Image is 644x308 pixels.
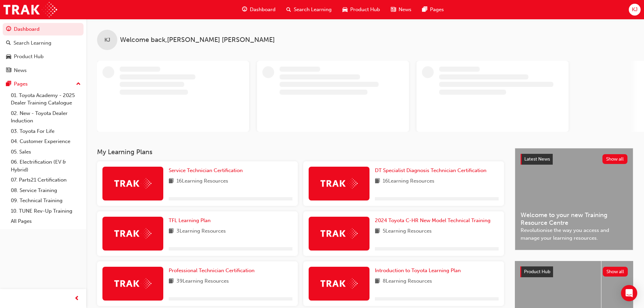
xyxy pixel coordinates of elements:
div: Pages [14,80,28,88]
a: Dashboard [3,23,84,35]
span: 8 Learning Resources [383,277,432,286]
span: pages-icon [6,81,11,87]
button: Pages [3,78,84,90]
span: Professional Technician Certification [169,267,255,274]
span: book-icon [375,277,380,286]
a: Product HubShow all [520,266,628,277]
a: Product Hub [3,50,84,63]
span: 16 Learning Resources [176,177,228,186]
span: car-icon [6,54,11,60]
span: Pages [430,6,444,14]
span: guage-icon [6,26,11,32]
a: search-iconSearch Learning [281,3,337,17]
span: Product Hub [524,269,550,275]
h3: My Learning Plans [97,148,504,156]
a: 09. Technical Training [8,195,84,206]
span: book-icon [375,227,380,236]
a: 08. Service Training [8,185,84,196]
button: KJ [629,4,641,16]
a: 06. Electrification (EV & Hybrid) [8,157,84,175]
img: Trak [114,228,151,239]
span: book-icon [169,177,174,186]
span: KJ [104,36,110,44]
button: Show all [602,154,628,164]
span: 3 Learning Resources [176,227,226,236]
span: car-icon [342,5,348,14]
a: Search Learning [3,37,84,49]
span: news-icon [391,5,396,14]
a: Latest NewsShow allWelcome to your new Training Resource CentreRevolutionise the way you access a... [515,148,633,250]
span: book-icon [169,277,174,286]
div: Open Intercom Messenger [621,285,637,301]
span: Revolutionise the way you access and manage your learning resources. [521,227,627,242]
span: 5 Learning Resources [383,227,432,236]
span: 39 Learning Resources [176,277,229,286]
div: News [14,67,27,74]
button: DashboardSearch LearningProduct HubNews [3,22,84,78]
span: Service Technician Certification [169,167,243,173]
span: guage-icon [242,5,247,14]
a: 10. TUNE Rev-Up Training [8,206,84,216]
span: up-icon [76,80,81,89]
img: Trak [320,278,358,289]
span: Welcome to your new Training Resource Centre [521,211,627,227]
span: KJ [632,6,638,14]
button: Show all [603,267,628,277]
span: Dashboard [250,6,276,14]
div: Search Learning [14,39,51,47]
a: 07. Parts21 Certification [8,175,84,185]
span: TFL Learning Plan [169,217,211,223]
a: 03. Toyota For Life [8,126,84,137]
span: Latest News [524,156,550,162]
span: prev-icon [74,294,79,303]
span: DT Specialist Diagnosis Technician Certification [375,167,486,173]
span: pages-icon [422,5,427,14]
span: search-icon [286,5,291,14]
a: pages-iconPages [417,3,449,17]
img: Trak [320,178,358,189]
img: Trak [320,228,358,239]
span: 16 Learning Resources [383,177,434,186]
span: 2024 Toyota C-HR New Model Technical Training [375,217,491,223]
a: Professional Technician Certification [169,267,257,275]
span: book-icon [375,177,380,186]
a: All Pages [8,216,84,227]
span: Search Learning [294,6,332,14]
a: 01. Toyota Academy - 2025 Dealer Training Catalogue [8,90,84,108]
a: Introduction to Toyota Learning Plan [375,267,463,275]
a: Latest NewsShow all [521,154,627,165]
span: Product Hub [350,6,380,14]
a: DT Specialist Diagnosis Technician Certification [375,167,489,174]
a: 05. Sales [8,147,84,157]
a: 02. New - Toyota Dealer Induction [8,108,84,126]
a: news-iconNews [385,3,417,17]
a: Service Technician Certification [169,167,245,174]
img: Trak [3,2,57,17]
span: Welcome back , [PERSON_NAME] [PERSON_NAME] [120,36,275,44]
a: 04. Customer Experience [8,136,84,147]
span: News [399,6,411,14]
div: Product Hub [14,53,44,61]
span: news-icon [6,68,11,74]
img: Trak [114,278,151,289]
a: guage-iconDashboard [237,3,281,17]
span: search-icon [6,40,11,46]
a: TFL Learning Plan [169,217,213,224]
a: car-iconProduct Hub [337,3,385,17]
span: Introduction to Toyota Learning Plan [375,267,461,274]
a: News [3,64,84,77]
img: Trak [114,178,151,189]
span: book-icon [169,227,174,236]
a: 2024 Toyota C-HR New Model Technical Training [375,217,493,224]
